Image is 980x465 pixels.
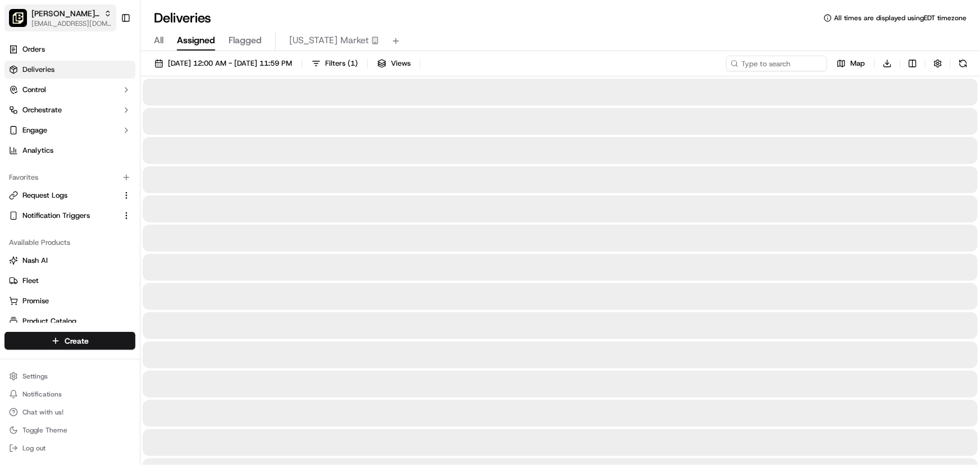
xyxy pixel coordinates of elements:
div: Favorites [4,168,135,186]
button: Refresh [955,56,971,71]
button: Create [4,332,135,350]
button: Log out [4,440,135,456]
a: Promise [9,296,131,306]
span: Deliveries [22,65,54,75]
a: Request Logs [9,190,117,200]
a: Fleet [9,276,131,286]
span: Orchestrate [22,105,62,115]
span: Filters [325,58,358,69]
a: Deliveries [4,61,135,79]
button: Views [372,56,416,71]
span: All [154,34,163,47]
button: Toggle Theme [4,422,135,438]
button: Engage [4,121,135,139]
span: Create [65,335,89,347]
span: All times are displayed using EDT timezone [834,13,967,22]
button: Chat with us! [4,404,135,420]
span: Log out [22,444,45,453]
button: Control [4,81,135,99]
a: Orders [4,40,135,58]
button: [DATE] 12:00 AM - [DATE] 11:59 PM [149,56,297,71]
span: Assigned [177,34,215,47]
span: [US_STATE] Market [289,34,369,47]
span: Views [391,58,411,69]
button: Fleet [4,272,135,290]
span: Flagged [229,34,262,47]
span: Settings [22,372,48,381]
span: Engage [22,125,47,135]
button: Nash AI [4,252,135,270]
button: Product Catalog [4,312,135,330]
span: Request Logs [22,190,67,200]
span: Product Catalog [22,316,76,326]
span: Pylon [112,39,136,48]
span: Notifications [22,390,62,399]
input: Type to search [726,56,827,71]
a: Notification Triggers [9,211,117,221]
button: [EMAIL_ADDRESS][DOMAIN_NAME] [31,19,112,28]
span: Promise [22,296,49,306]
span: Analytics [22,145,53,156]
button: Pei Wei - Las Colinas[PERSON_NAME] - Las Colinas[EMAIL_ADDRESS][DOMAIN_NAME] [4,4,116,31]
button: Promise [4,292,135,310]
button: Orchestrate [4,101,135,119]
div: Available Products [4,234,135,252]
a: Product Catalog [9,316,131,326]
span: ( 1 ) [348,58,358,69]
a: Powered byPylon [79,39,136,48]
span: Orders [22,44,45,54]
img: Pei Wei - Las Colinas [9,9,27,27]
span: Chat with us! [22,408,63,417]
span: Map [850,58,865,69]
button: Filters(1) [307,56,363,71]
span: Notification Triggers [22,211,90,221]
a: Analytics [4,142,135,159]
span: Nash AI [22,256,48,266]
span: [DATE] 12:00 AM - [DATE] 11:59 PM [168,58,292,69]
a: Nash AI [9,256,131,266]
button: Settings [4,368,135,384]
span: Fleet [22,276,39,286]
h1: Deliveries [154,9,211,27]
button: Notifications [4,386,135,402]
span: Toggle Theme [22,426,67,435]
button: Map [832,56,870,71]
button: [PERSON_NAME] - Las Colinas [31,8,99,19]
span: Control [22,85,46,95]
button: Request Logs [4,186,135,204]
button: Notification Triggers [4,207,135,225]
